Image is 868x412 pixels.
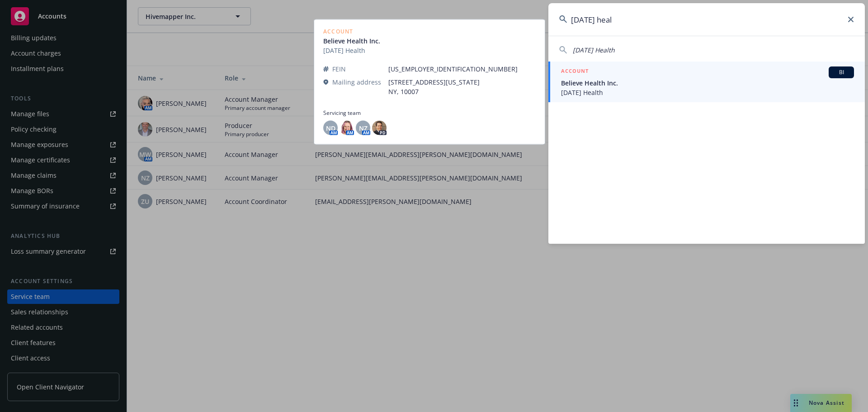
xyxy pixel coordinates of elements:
[561,88,854,97] span: [DATE] Health
[548,62,865,102] a: ACCOUNTBIBelieve Health Inc.[DATE] Health
[832,68,850,76] span: BI
[548,3,865,36] input: Search...
[561,66,589,77] h5: ACCOUNT
[573,46,615,54] span: [DATE] Health
[561,78,854,88] span: Believe Health Inc.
